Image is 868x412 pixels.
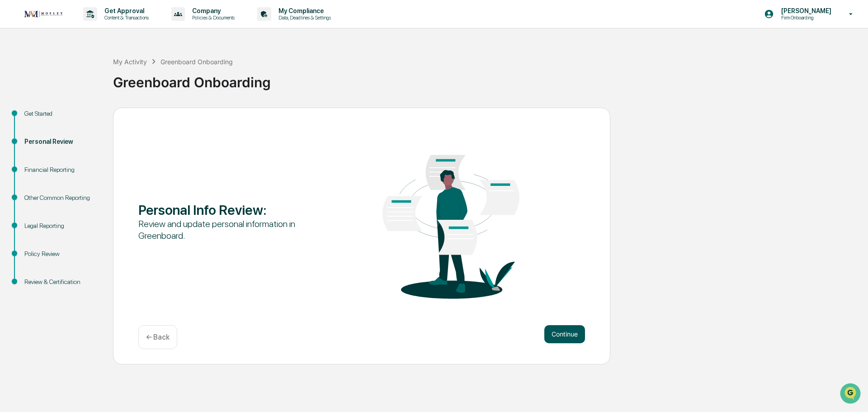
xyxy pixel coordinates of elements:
[5,128,61,144] a: 🔎Data Lookup
[66,115,73,122] div: 🗄️
[774,14,836,21] p: Firm Onboarding
[138,218,317,242] div: Review and update personal information in Greenboard.
[24,277,99,287] div: Review & Certification
[271,7,335,14] p: My Compliance
[5,110,62,127] a: 🖐️Preclearance
[362,128,540,314] img: Personal Info Review
[18,114,58,123] span: Preclearance
[24,137,99,147] div: Personal Review
[185,14,239,21] p: Policies & Documents
[154,72,165,83] button: Start new chat
[185,7,239,14] p: Company
[271,14,335,21] p: Data, Deadlines & Settings
[839,382,863,407] iframe: Open customer support
[31,78,114,85] div: We're available if you need us!
[160,58,233,66] div: Greenboard Onboarding
[24,249,99,259] div: Policy Review
[24,109,99,118] div: Get Started
[544,325,585,343] button: Continue
[146,333,170,341] p: ← Back
[75,114,112,123] span: Attestations
[24,193,99,203] div: Other Common Reporting
[64,153,109,160] a: Powered byPylon
[22,8,65,20] img: logo
[24,221,99,231] div: Legal Reporting
[31,69,148,78] div: Start new chat
[9,69,25,85] img: 1746055101610-c473b297-6a78-478c-a979-82029cc54cd1
[113,67,863,90] div: Greenboard Onboarding
[24,165,99,175] div: Financial Reporting
[138,202,317,218] div: Personal Info Review :
[62,110,116,127] a: 🗄️Attestations
[97,14,153,21] p: Content & Transactions
[18,131,57,140] span: Data Lookup
[9,115,16,122] div: 🖐️
[90,153,109,160] span: Pylon
[97,7,153,14] p: Get Approval
[113,58,147,66] div: My Activity
[9,132,16,139] div: 🔎
[9,19,165,33] p: How can we help?
[774,7,836,14] p: [PERSON_NAME]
